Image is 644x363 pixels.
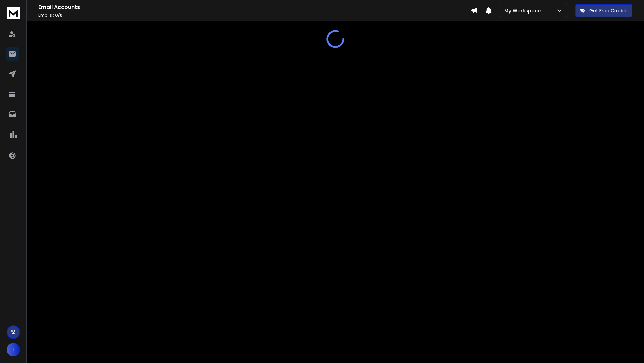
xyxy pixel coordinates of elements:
[7,343,20,356] button: T
[55,12,63,18] span: 0 / 0
[504,7,543,14] p: My Workspace
[38,13,471,18] p: Emails :
[589,7,628,14] p: Get Free Credits
[7,7,20,19] img: logo
[575,4,632,17] button: Get Free Credits
[38,3,471,11] h1: Email Accounts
